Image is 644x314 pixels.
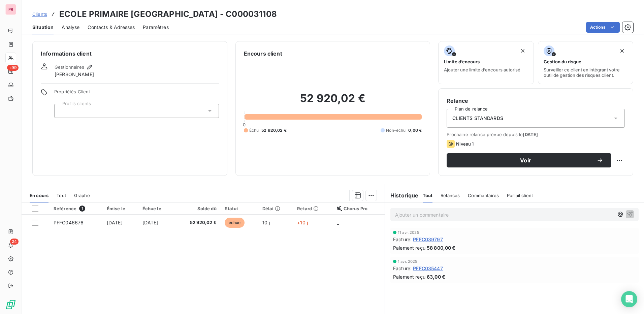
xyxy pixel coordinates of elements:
span: Paiement reçu [393,244,425,251]
span: PFFC039797 [413,236,443,243]
div: Solde dû [179,206,217,211]
div: Délai [262,206,289,211]
span: Gestion du risque [544,59,581,64]
button: Gestion du risqueSurveiller ce client en intégrant votre outil de gestion des risques client. [538,41,633,84]
span: Commentaires [468,193,499,198]
span: Propriétés Client [54,89,219,98]
button: Voir [447,153,611,167]
span: Ajouter une limite d’encours autorisé [444,67,520,72]
div: Échue le [142,206,170,211]
span: 1 avr. 2025 [398,259,418,263]
span: En cours [30,193,49,198]
span: CLIENTS STANDARDS [452,115,503,122]
h6: Informations client [41,50,219,58]
h6: Encours client [244,50,282,58]
div: Statut [225,206,254,211]
span: Gestionnaires [55,64,84,70]
span: Facture : [393,265,412,272]
span: 52 920,02 € [261,127,287,133]
span: Prochaine relance prévue depuis le [447,132,625,137]
img: Logo LeanPay [5,299,16,310]
span: Non-échu [386,127,406,133]
h2: 52 920,02 € [244,92,422,112]
div: Open Intercom Messenger [621,291,637,307]
div: Référence [54,206,99,212]
span: Tout [423,193,433,198]
span: _ [337,220,339,225]
span: Limite d’encours [444,59,480,64]
span: 24 [10,239,19,245]
span: Analyse [62,24,79,31]
span: Facture : [393,236,412,243]
span: Échu [249,127,259,133]
span: échue [225,218,245,228]
span: Paramètres [143,24,169,31]
span: Portail client [507,193,533,198]
h6: Relance [447,97,625,105]
button: Limite d’encoursAjouter une limite d’encours autorisé [438,41,534,84]
span: 1 [79,206,85,212]
span: 10 j [262,220,270,225]
span: [DATE] [107,220,123,225]
span: 58 800,00 € [427,244,456,251]
span: +99 [7,65,19,71]
span: PFFC046676 [54,220,84,225]
span: Relances [441,193,460,198]
span: Niveau 1 [456,141,474,147]
div: PR [5,4,16,15]
span: Situation [32,24,54,31]
span: [DATE] [142,220,158,225]
h3: ECOLE PRIMAIRE [GEOGRAPHIC_DATA] - C000031108 [59,8,277,20]
span: 0,00 € [408,127,422,133]
input: Ajouter une valeur [60,108,65,114]
span: 52 920,02 € [179,219,217,226]
span: 11 avr. 2025 [398,230,419,234]
span: 63,00 € [427,273,445,280]
span: Voir [455,158,597,163]
span: PFFC035447 [413,265,443,272]
span: Graphe [74,193,90,198]
span: +10 j [297,220,308,225]
h6: Historique [385,191,419,199]
div: Retard [297,206,328,211]
span: Clients [32,11,47,17]
span: [DATE] [523,132,538,137]
div: Chorus Pro [337,206,381,211]
span: 0 [243,122,246,127]
span: Tout [57,193,66,198]
div: Émise le [107,206,134,211]
a: Clients [32,11,47,18]
span: Surveiller ce client en intégrant votre outil de gestion des risques client. [544,67,627,78]
span: Contacts & Adresses [88,24,135,31]
span: [PERSON_NAME] [55,71,94,78]
button: Actions [586,22,620,33]
span: Paiement reçu [393,273,425,280]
